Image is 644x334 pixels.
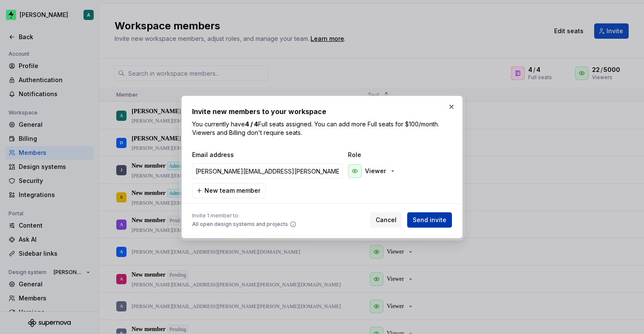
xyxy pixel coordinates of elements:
[376,216,397,224] span: Cancel
[370,212,402,228] button: Cancel
[413,216,446,224] span: Send invite
[407,212,452,228] button: Send invite
[192,151,345,159] span: Email address
[365,167,386,175] p: Viewer
[192,221,288,228] span: All open design systems and projects
[204,186,260,195] span: New team member
[192,212,296,219] span: Invite 1 member to:
[192,106,452,117] h2: Invite new members to your workspace
[192,120,452,137] p: You currently have Full seats assigned. You can add more Full seats for $100/month. Viewers and B...
[346,163,400,180] button: Viewer
[245,120,258,128] b: 4 / 4
[192,183,266,198] button: New team member
[348,151,433,159] span: Role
